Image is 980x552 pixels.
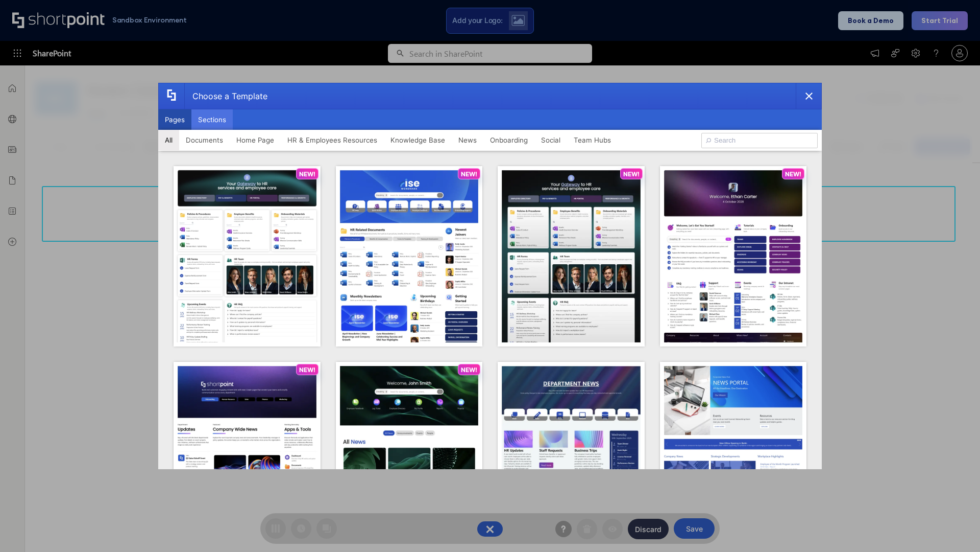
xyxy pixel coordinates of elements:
button: Documents [179,130,230,150]
button: Knowledge Base [384,130,452,150]
p: NEW! [461,366,477,374]
button: Team Hubs [567,130,618,150]
p: NEW! [623,170,640,178]
p: NEW! [299,170,315,178]
p: NEW! [461,170,477,178]
input: Search [701,133,818,148]
iframe: Chat Widget [929,503,980,552]
div: Choose a Template [184,83,267,109]
button: Social [534,130,567,150]
button: Onboarding [483,130,534,150]
button: Pages [158,109,191,130]
button: All [158,130,179,150]
button: Home Page [230,130,281,150]
button: HR & Employees Resources [281,130,384,150]
p: NEW! [785,170,801,178]
p: NEW! [299,366,315,374]
div: template selector [158,83,822,469]
button: News [452,130,483,150]
button: Sections [191,109,233,130]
